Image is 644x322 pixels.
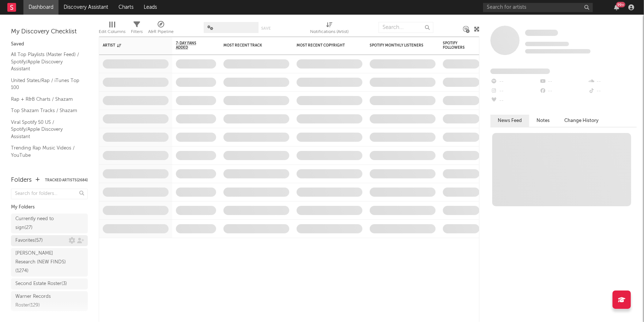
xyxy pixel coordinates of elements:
div: A&R Pipeline [148,18,174,40]
div: Filters [131,18,143,40]
input: Search for artists [483,3,593,12]
div: -- [539,86,588,96]
a: Currently need to sign(27) [11,214,88,233]
button: 99+ [614,4,619,10]
div: Notifications (Artist) [310,18,349,40]
div: 99 + [616,2,625,7]
span: 0 fans last week [525,49,591,53]
div: Most Recent Copyright [297,43,351,48]
button: Change History [557,115,606,127]
div: Most Recent Track [223,43,278,48]
span: Some Artist [525,30,558,36]
div: -- [490,86,539,96]
span: 7-Day Fans Added [176,41,205,50]
div: My Folders [11,203,88,212]
input: Search for folders... [11,189,88,199]
button: Save [261,26,271,30]
a: [PERSON_NAME] Research (NEW FINDS)(1274) [11,248,88,277]
div: -- [490,96,539,106]
div: Folders [11,176,32,185]
div: [PERSON_NAME] Research (NEW FINDS) ( 1274 ) [15,249,67,275]
div: Notifications (Artist) [310,27,349,36]
a: Favorites(57) [11,235,88,246]
input: Search... [379,22,433,33]
div: -- [588,77,637,86]
div: -- [539,77,588,86]
a: Viral Spotify 50 US / Spotify/Apple Discovery Assistant [11,118,80,141]
a: Some Artist [525,29,558,37]
div: Favorites ( 57 ) [15,236,43,245]
div: Spotify Followers [443,41,468,50]
button: Notes [529,115,557,127]
div: Second Estate Roster ( 3 ) [15,280,67,288]
div: Currently need to sign ( 27 ) [15,215,67,232]
div: Filters [131,27,143,36]
button: News Feed [490,115,529,127]
div: -- [490,77,539,86]
a: Warner Records Roster(129) [11,291,88,311]
div: Spotify Monthly Listeners [370,43,425,48]
div: A&R Pipeline [148,27,174,36]
a: United States/Rap / iTunes Top 100 [11,77,80,92]
a: Rap + R&B Charts / Shazam [11,95,80,103]
div: Edit Columns [99,18,125,40]
a: Trending Rap Music Videos / YouTube [11,144,80,159]
span: Fans Added by Platform [490,69,550,74]
div: Artist [103,43,158,48]
a: Second Estate Roster(3) [11,278,88,289]
button: Tracked Artists(2684) [45,178,88,182]
div: Edit Columns [99,27,125,36]
a: Top Shazam Tracks / Shazam [11,107,80,115]
span: Tracking Since: [DATE] [525,42,569,46]
div: -- [588,86,637,96]
a: All Top Playlists (Master Feed) / Spotify/Apple Discovery Assistant [11,51,80,73]
div: My Discovery Checklist [11,27,88,36]
div: Saved [11,40,88,49]
div: Warner Records Roster ( 129 ) [15,292,67,310]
